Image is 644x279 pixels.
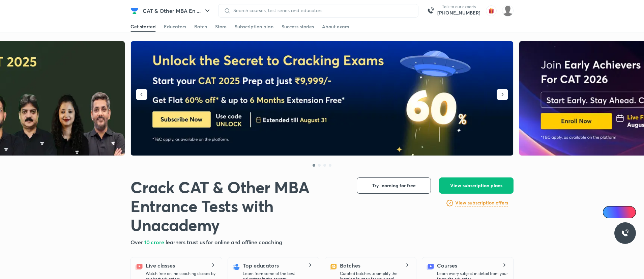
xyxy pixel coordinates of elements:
a: Store [215,21,227,32]
a: Subscription plan [235,21,273,32]
div: Educators [164,23,186,30]
a: Educators [164,21,186,32]
img: Company Logo [130,7,139,15]
a: [PHONE_NUMBER] [437,9,480,16]
div: Subscription plan [235,23,273,30]
a: View subscription offers [455,199,508,207]
h5: Live classes [146,261,175,270]
p: Talk to our experts [437,4,480,9]
div: Get started [130,23,156,30]
h5: Batches [340,261,360,270]
div: Success stories [282,23,314,30]
button: View subscription plans [439,177,514,194]
input: Search courses, test series and educators [231,8,413,13]
img: avatar [486,5,497,16]
img: Nilesh [502,5,514,17]
h5: Top educators [243,261,279,270]
a: Ai Doubts [603,206,636,218]
span: 10 crore [144,239,166,246]
a: Get started [130,21,156,32]
h1: Crack CAT & Other MBA Entrance Tests with Unacademy [130,177,346,234]
h6: View subscription offers [455,199,508,206]
span: Over [130,239,144,246]
span: View subscription plans [450,182,502,189]
img: Icon [607,210,612,215]
span: Ai Doubts [614,210,632,215]
img: call-us [424,4,437,18]
button: Try learning for free [357,177,431,194]
a: About exam [322,21,349,32]
a: Success stories [282,21,314,32]
div: About exam [322,23,349,30]
a: Batch [194,21,207,32]
div: Store [215,23,227,30]
span: Try learning for free [372,182,416,189]
span: learners trust us for online and offline coaching [166,239,282,246]
img: ttu [621,229,629,237]
button: CAT & Other MBA En ... [139,4,215,18]
h5: Courses [437,261,457,270]
div: Batch [194,23,207,30]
